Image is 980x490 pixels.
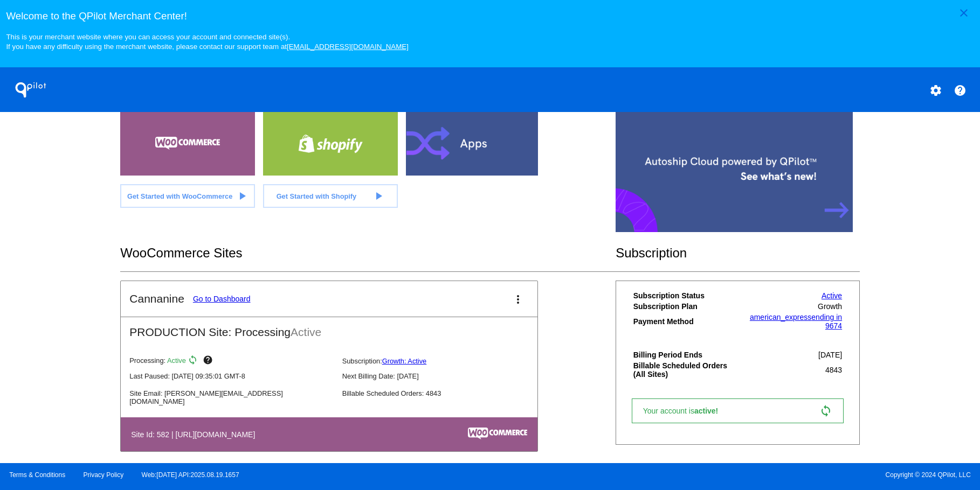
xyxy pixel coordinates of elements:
[127,192,232,200] span: Get Started with WooCommerce
[633,350,738,360] th: Billing Period Ends
[954,84,967,97] mat-icon: help
[818,302,842,311] span: Growth
[643,407,729,415] span: Your account is
[342,389,546,397] p: Billable Scheduled Orders: 4843
[203,355,216,368] mat-icon: help
[750,313,811,321] span: american_express
[468,428,527,439] img: c53aa0e5-ae75-48aa-9bee-956650975ee5
[633,302,738,311] th: Subscription Plan
[929,84,942,97] mat-icon: settings
[131,430,260,439] h4: Site Id: 582 | [URL][DOMAIN_NAME]
[167,357,186,365] span: Active
[499,471,971,479] span: Copyright © 2024 QPilot, LLC
[633,361,738,379] th: Billable Scheduled Orders (All Sites)
[193,295,251,303] a: Go to Dashboard
[129,355,333,368] p: Processing:
[372,190,385,202] mat-icon: play_arrow
[6,10,974,22] h3: Welcome to the QPilot Merchant Center!
[632,398,844,423] a: Your account isactive! sync
[142,471,239,479] a: Web:[DATE] API:2025.08.19.1657
[750,313,842,330] a: american_expressending in 9674
[616,246,860,261] h2: Subscription
[382,357,427,365] a: Growth: Active
[129,372,333,380] p: Last Paused: [DATE] 09:35:01 GMT-8
[263,184,398,208] a: Get Started with Shopify
[957,6,970,19] mat-icon: close
[236,190,249,202] mat-icon: play_arrow
[129,389,333,405] p: Site Email: [PERSON_NAME][EMAIL_ADDRESS][DOMAIN_NAME]
[342,372,546,380] p: Next Billing Date: [DATE]
[633,312,738,331] th: Payment Method
[633,291,738,300] th: Subscription Status
[819,404,832,417] mat-icon: sync
[9,79,52,101] h1: QPilot
[129,292,184,305] h2: Cannanine
[121,317,537,339] h2: PRODUCTION Site: Processing
[291,326,321,338] span: Active
[512,293,524,306] mat-icon: more_vert
[120,246,616,261] h2: WooCommerce Sites
[277,192,357,200] span: Get Started with Shopify
[818,351,842,359] span: [DATE]
[120,184,255,208] a: Get Started with WooCommerce
[84,471,124,479] a: Privacy Policy
[342,357,546,365] p: Subscription:
[9,471,65,479] a: Terms & Conditions
[822,291,842,300] a: Active
[825,366,842,374] span: 4843
[287,43,409,51] a: [EMAIL_ADDRESS][DOMAIN_NAME]
[6,33,408,51] small: This is your merchant website where you can access your account and connected site(s). If you hav...
[694,407,723,415] span: active!
[188,355,201,368] mat-icon: sync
